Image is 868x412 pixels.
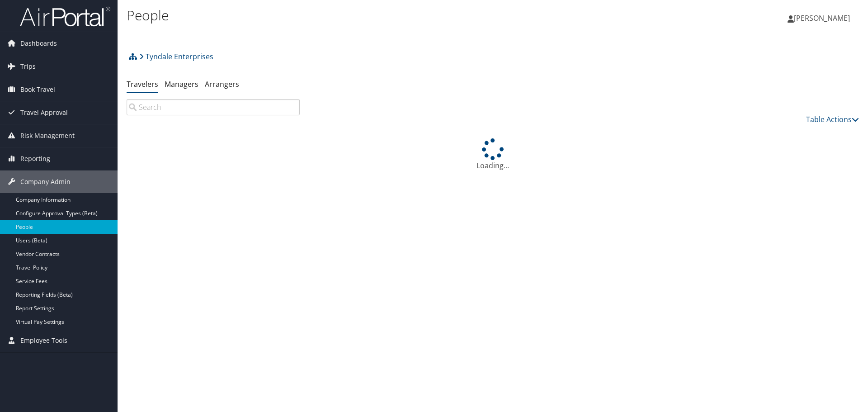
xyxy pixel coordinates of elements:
[20,78,55,101] span: Book Travel
[806,114,859,124] a: Table Actions
[127,99,300,115] input: Search
[165,79,198,89] a: Managers
[788,5,859,32] a: [PERSON_NAME]
[20,32,57,55] span: Dashboards
[20,170,71,193] span: Company Admin
[20,101,68,124] span: Travel Approval
[20,55,36,78] span: Trips
[20,124,75,147] span: Risk Management
[20,147,50,170] span: Reporting
[127,79,158,89] a: Travelers
[127,6,615,25] h1: People
[20,6,110,27] img: airportal-logo.png
[139,47,213,66] a: Tyndale Enterprises
[127,138,859,171] div: Loading...
[20,329,67,352] span: Employee Tools
[205,79,239,89] a: Arrangers
[794,13,850,23] span: [PERSON_NAME]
